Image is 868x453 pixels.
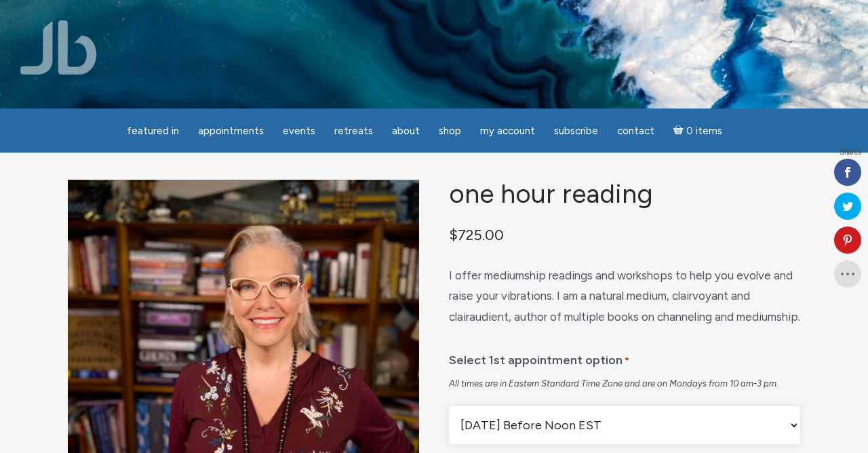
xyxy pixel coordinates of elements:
[480,125,535,137] span: My Account
[198,125,264,137] span: Appointments
[119,118,187,144] a: featured in
[449,180,800,209] h1: One Hour Reading
[665,117,730,144] a: Cart0 items
[431,118,469,144] a: Shop
[609,118,663,144] a: Contact
[20,20,97,75] img: Jamie Butler. The Everyday Medium
[326,118,381,144] a: Retreats
[384,118,428,144] a: About
[686,126,722,136] span: 0 items
[449,226,504,243] bdi: 725.00
[617,125,654,137] span: Contact
[334,125,373,137] span: Retreats
[275,118,323,144] a: Events
[546,118,606,144] a: Subscribe
[449,269,800,323] span: I offer mediumship readings and workshops to help you evolve and raise your vibrations. I am a na...
[472,118,543,144] a: My Account
[554,125,598,137] span: Subscribe
[283,125,315,137] span: Events
[449,378,800,390] div: All times are in Eastern Standard Time Zone and are on Mondays from 10 am-3 pm.
[840,149,861,156] span: Shares
[439,125,461,137] span: Shop
[449,226,458,243] span: $
[127,125,179,137] span: featured in
[449,343,629,372] label: Select 1st appointment option
[392,125,420,137] span: About
[190,118,272,144] a: Appointments
[673,125,686,137] i: Cart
